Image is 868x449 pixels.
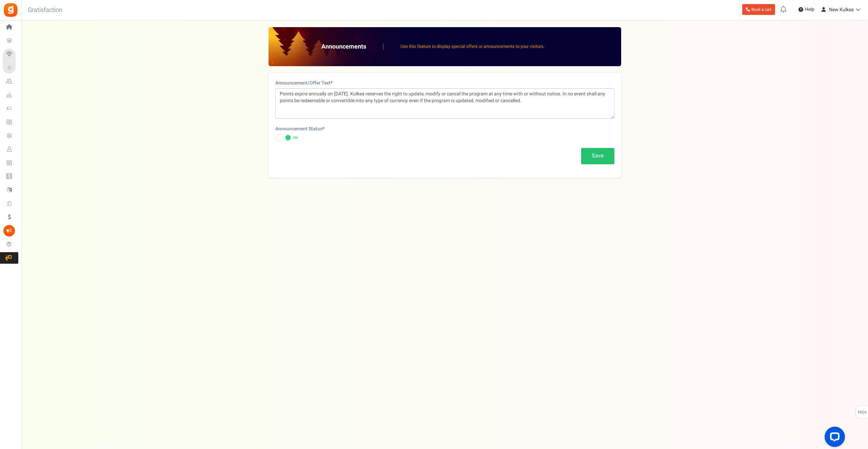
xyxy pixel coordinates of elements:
a: Book a call [742,4,775,15]
h2: Announcements [321,43,383,50]
span: FAQs [857,406,867,419]
span: New Kulkea [829,6,854,13]
label: Announcement Status [275,126,324,132]
span: ON [293,135,298,140]
button: Save [581,148,614,164]
img: Gratisfaction [3,2,18,18]
label: Announcement/Offer Text [275,80,333,87]
span: Help [803,6,814,13]
h3: Gratisfaction [20,3,70,17]
a: Help [796,4,817,15]
textarea: Points expire annually on [DATE]. Kulkea reserves the right to update, modify or cancel the progr... [275,88,614,119]
p: Use this feature to display special offers or announcements to your visitors. [400,43,545,50]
